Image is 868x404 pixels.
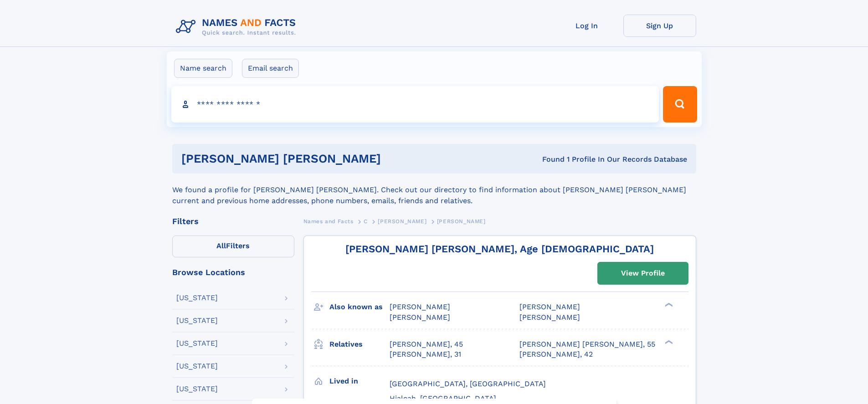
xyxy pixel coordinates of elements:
[378,215,426,227] a: [PERSON_NAME]
[519,313,580,322] span: [PERSON_NAME]
[390,339,463,349] a: [PERSON_NAME], 45
[663,86,697,123] button: Search Button
[623,15,696,37] a: Sign Up
[550,15,623,37] a: Log In
[181,153,462,164] h1: [PERSON_NAME] [PERSON_NAME]
[174,59,232,78] label: Name search
[663,339,673,345] div: ❯
[390,313,450,322] span: [PERSON_NAME]
[172,15,303,39] img: Logo Names and Facts
[390,379,546,388] span: [GEOGRAPHIC_DATA], [GEOGRAPHIC_DATA]
[390,394,496,403] span: Hialeah, [GEOGRAPHIC_DATA]
[172,217,294,225] div: Filters
[172,268,294,276] div: Browse Locations
[364,218,368,225] span: C
[171,86,659,123] input: search input
[176,294,218,302] div: [US_STATE]
[345,243,654,255] a: [PERSON_NAME] [PERSON_NAME], Age [DEMOGRAPHIC_DATA]
[329,337,390,352] h3: Relatives
[519,349,593,359] a: [PERSON_NAME], 42
[519,302,580,311] span: [PERSON_NAME]
[176,385,218,393] div: [US_STATE]
[621,263,665,284] div: View Profile
[329,373,390,389] h3: Lived in
[176,340,218,347] div: [US_STATE]
[172,235,294,257] label: Filters
[462,154,687,164] div: Found 1 Profile In Our Records Database
[364,215,368,227] a: C
[437,218,486,225] span: [PERSON_NAME]
[390,349,461,359] a: [PERSON_NAME], 31
[663,302,673,308] div: ❯
[176,317,218,324] div: [US_STATE]
[216,241,226,250] span: All
[176,363,218,370] div: [US_STATE]
[378,218,426,225] span: [PERSON_NAME]
[390,302,450,311] span: [PERSON_NAME]
[598,262,688,284] a: View Profile
[519,339,655,349] a: [PERSON_NAME] [PERSON_NAME], 55
[242,59,299,78] label: Email search
[172,174,696,206] div: We found a profile for [PERSON_NAME] [PERSON_NAME]. Check out our directory to find information a...
[303,215,354,227] a: Names and Facts
[329,299,390,315] h3: Also known as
